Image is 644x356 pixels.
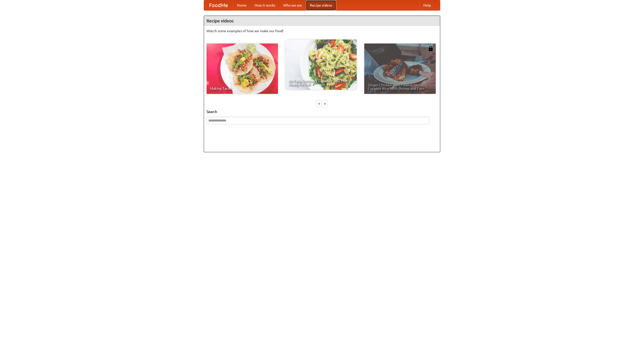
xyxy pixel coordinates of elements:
a: An Easy, Summery Tomato Pasta That's Ready for Fall [285,39,357,90]
h4: Recipe videos [204,16,440,26]
div: « [317,100,321,107]
a: FoodMe [204,0,233,10]
span: An Easy, Summery Tomato Pasta That's Ready for Fall [289,79,353,86]
p: Watch some examples of how we make our food! [207,28,437,33]
a: Home [233,0,251,10]
a: Who we are [279,0,306,10]
img: 483408.png [428,46,433,51]
a: Help [419,0,435,10]
h5: Search [207,109,437,114]
a: Recipe videos [306,0,336,10]
a: Making Tacos [207,44,278,94]
div: » [323,100,327,107]
a: How it works [251,0,279,10]
span: Making Tacos [210,87,274,90]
